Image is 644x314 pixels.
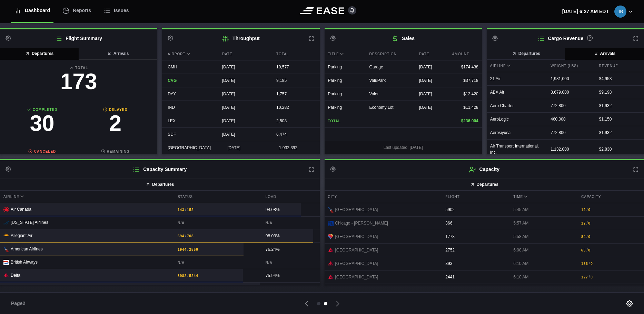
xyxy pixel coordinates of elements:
span: CVG [168,78,177,83]
div: Air Transport International, Inc. [487,140,547,159]
div: Weight (lbs) [547,60,595,72]
b: 136 [581,261,588,266]
div: [DATE] [217,74,265,87]
span: [GEOGRAPHIC_DATA] [335,207,378,213]
div: Description [366,48,416,60]
b: 12 [581,221,586,226]
div: Date [217,48,265,60]
span: Chicago - [PERSON_NAME] [335,220,388,226]
b: 694 [178,234,185,239]
div: SDF [162,128,211,141]
div: City [325,191,440,203]
b: 0 [588,248,591,253]
b: 5244 [189,273,198,278]
img: 74ad5be311c8ae5b007de99f4e979312 [614,6,626,18]
b: 143 [178,207,185,212]
button: Arrivals [78,48,157,60]
div: DAY [162,87,211,101]
b: 2550 [189,247,198,252]
div: [DATE] [217,101,265,114]
div: 94.08% [266,207,316,213]
span: 5:57 AM [513,221,528,226]
span: [GEOGRAPHIC_DATA] [335,247,378,253]
div: Amount [449,48,482,60]
span: [US_STATE] Airlines [11,220,48,225]
b: Delayed [79,107,152,112]
h2: Throughput [162,29,319,48]
h3: 2 [79,112,152,134]
div: $11,428 [452,104,478,111]
b: 12 [581,207,586,212]
span: British Airways [11,260,38,265]
div: 76.24% [266,246,316,253]
div: 460,000 [547,113,595,126]
span: 6:08 AM [513,248,528,253]
div: 5902 [442,203,508,216]
div: 1,757 [271,87,319,101]
div: 10,577 [271,60,319,74]
b: 0 [591,275,593,280]
b: N/A [266,260,316,265]
div: 2752 [442,244,508,257]
div: 21 Air [487,72,547,85]
div: Revenue [596,60,644,72]
div: 2876 [442,284,508,297]
div: Airline [487,60,547,72]
span: / [586,247,587,253]
div: 772,800 [547,99,595,112]
b: 3982 [178,273,187,278]
div: $12,420 [452,91,478,97]
div: $ 1,932 [599,103,641,109]
div: [DATE] [419,91,445,97]
span: [GEOGRAPHIC_DATA] [335,260,378,267]
span: American Airlines [11,247,43,251]
span: / [586,207,587,213]
a: Total173 [6,65,152,96]
div: 3,679,000 [547,86,595,99]
span: 6:10 AM [513,261,528,266]
b: 1944 [178,247,187,252]
span: / [586,220,587,226]
span: [GEOGRAPHIC_DATA] [335,274,378,280]
b: 152 [187,207,194,212]
div: $37,718 [452,77,478,84]
span: 5:45 AM [513,207,528,212]
span: / [586,234,587,240]
b: 0 [588,221,591,226]
div: 2,508 [271,114,319,127]
b: 65 [581,248,586,253]
div: 366 [442,217,508,230]
div: 772,800 [547,126,595,139]
a: Canceled0 [6,149,79,180]
div: [DATE] [217,114,265,127]
span: / [185,233,186,239]
div: Status [174,191,260,203]
div: Garage [369,64,412,70]
span: [GEOGRAPHIC_DATA] [335,234,378,240]
div: Flight [442,191,508,203]
span: / [185,207,186,213]
div: Parking [328,77,363,84]
div: CMH [162,60,211,74]
div: Time [510,191,576,203]
div: 1,981,000 [547,72,595,85]
div: 9,185 [271,74,319,87]
span: / [589,260,590,267]
div: $236,004 [452,118,478,124]
h2: Cargo Revenue [487,29,644,48]
span: / [589,274,590,280]
span: 6:10 AM [513,275,528,279]
div: IND [162,101,211,114]
b: Remaining [79,149,152,154]
div: Total [271,48,319,60]
div: Parking [328,91,363,97]
div: 6,474 [271,128,319,141]
div: [DATE] [222,141,268,154]
div: Date [416,48,449,60]
span: 5:58 AM [513,234,528,239]
b: 0 [588,207,591,212]
div: [DATE] [419,77,445,84]
a: Delayed2 [79,107,152,138]
span: Air Canada [11,207,31,212]
a: Remaining141 [79,149,152,180]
